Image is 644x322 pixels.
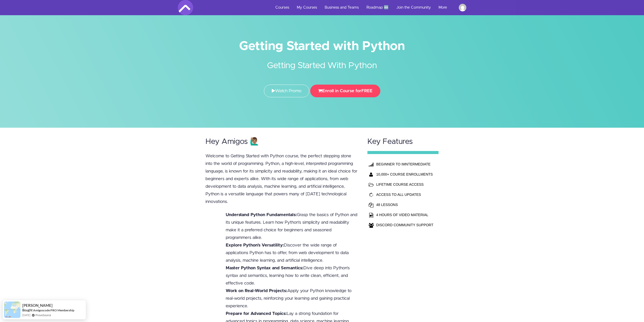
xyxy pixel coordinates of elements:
span: [DATE] [22,313,30,317]
b: Understand Python Fundamentals: [226,213,297,217]
b: Work on Real-World Projects: [226,289,287,293]
h2: Key Features [367,138,439,146]
a: Watch Promo [264,85,309,97]
p: Welcome to Getting Started with Python course, the perfect stepping stone into the world of progr... [205,152,358,205]
a: ProveSource [35,313,51,317]
b: Prepare for Advanced Topics: [226,311,287,316]
td: DISCORD COMMUNITY SUPPORT [375,220,435,230]
td: 4 HOURS OF VIDEO MATERIAL [375,210,435,220]
td: LIFETIME COURSE ACCESS [375,179,435,190]
img: provesource social proof notification image [4,301,20,318]
button: Enroll in Course forFREE [310,85,380,97]
li: Dive deep into Python's syntax and semantics, learning how to write clean, efficient, and effecti... [226,264,358,287]
td: ACCESS TO ALL UPDATES [375,190,435,200]
td: 48 LESSONS [375,200,435,210]
span: [PERSON_NAME] [22,303,53,308]
li: Discover the wide range of applications Python has to offer, from web development to data analysi... [226,241,358,264]
a: Amigoscode PRO Membership [33,308,74,312]
th: 10,000+ COURSE ENROLLMENTS [375,169,435,179]
span: Bought [22,308,33,312]
img: adiniculescu1988@yahoo.com [459,4,466,11]
h2: Getting Started With Python [227,52,417,72]
li: Grasp the basics of Python and its unique features. Learn how Python's simplicity and readability... [226,211,358,241]
th: BEGINNER TO IMNTERMEDIATE [375,159,435,169]
b: Explore Python's Versatility: [226,243,284,247]
span: FREE [361,89,372,93]
b: Master Python Syntax and Semantics: [226,266,303,270]
h2: Hey Amigos 🙋🏽‍♂️ [205,138,358,146]
h1: Getting Started with Python [178,41,466,52]
li: Apply your Python knowledge to real-world projects, reinforcing your learning and gaining practic... [226,287,358,310]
